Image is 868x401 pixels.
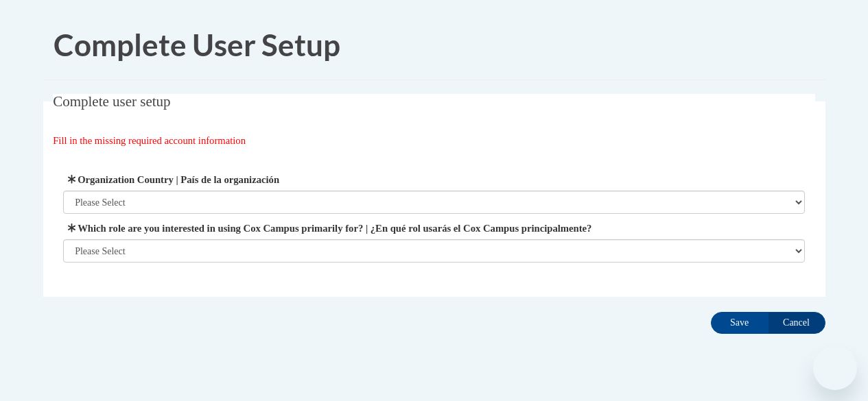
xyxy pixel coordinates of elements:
span: Complete User Setup [54,27,340,62]
span: Complete user setup [53,93,170,110]
span: Fill in the missing required account information [53,135,246,146]
label: Which role are you interested in using Cox Campus primarily for? | ¿En qué rol usarás el Cox Camp... [63,221,805,236]
label: Organization Country | País de la organización [63,172,805,187]
input: Save [711,312,769,334]
iframe: Button to launch messaging window [813,346,857,390]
